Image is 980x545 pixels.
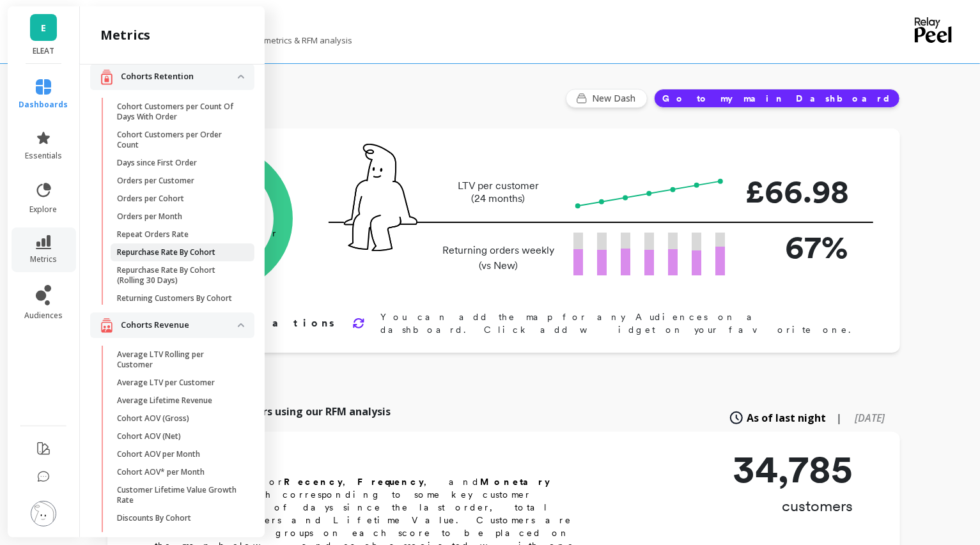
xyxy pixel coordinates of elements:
[117,485,239,505] p: Customer Lifetime Value Growth Rate
[117,158,197,168] p: Days since First Order
[117,395,212,406] p: Average Lifetime Revenue
[117,467,205,477] p: Cohort AOV* per Month
[121,70,238,83] p: Cohorts Retention
[121,319,238,332] p: Cohorts Revenue
[836,410,842,426] span: |
[439,243,558,273] p: Returning orders weekly (vs New)
[733,450,853,488] p: 34,785
[117,194,184,204] p: Orders per Cohort
[100,26,150,44] h2: metrics
[19,100,68,110] span: dashboards
[745,223,848,271] p: 67%
[566,89,648,108] button: New Dash
[747,410,826,426] span: As of last night
[855,411,885,425] span: [DATE]
[439,180,558,205] p: LTV per customer (24 months)
[117,176,194,186] p: Orders per Customer
[284,477,343,487] b: Recency
[117,513,191,523] p: Discounts By Cohort
[41,20,46,35] span: E
[238,75,244,79] img: down caret icon
[117,293,232,303] p: Returning Customers By Cohort
[25,151,62,161] span: essentials
[380,311,859,336] p: You can add the map for any Audiences on a dashboard. Click add widget on your favorite one.
[100,69,113,85] img: navigation item icon
[344,144,417,251] img: pal seatted on line
[117,349,239,370] p: Average LTV Rolling per Customer
[20,46,67,56] p: ELEAT
[733,496,853,516] p: customers
[117,102,239,122] p: Cohort Customers per Count Of Days With Order
[155,450,589,470] h2: RFM Segments
[238,323,244,327] img: down caret icon
[357,477,424,487] b: Frequency
[117,431,181,441] p: Cohort AOV (Net)
[117,413,189,424] p: Cohort AOV (Gross)
[117,229,189,240] p: Repeat Orders Rate
[30,204,58,215] span: explore
[30,254,57,265] span: metrics
[100,318,113,334] img: navigation item icon
[592,92,639,105] span: New Dash
[117,265,239,286] p: Repurchase Rate By Cohort (Rolling 30 Days)
[117,211,182,222] p: Orders per Month
[117,531,198,541] p: Gross Margin Amount
[24,311,63,321] span: audiences
[117,130,239,150] p: Cohort Customers per Order Count
[31,501,56,526] img: profile picture
[117,449,200,459] p: Cohort AOV per Month
[654,89,900,108] button: Go to my main Dashboard
[117,247,215,257] p: Repurchase Rate By Cohort
[745,167,848,215] p: £66.98
[117,378,215,388] p: Average LTV per Customer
